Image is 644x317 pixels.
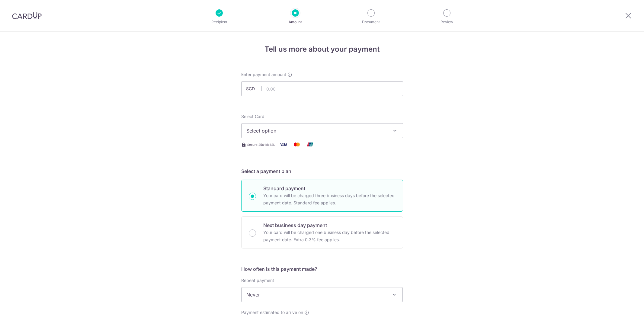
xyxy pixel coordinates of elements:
img: CardUp [12,12,42,19]
h5: How often is this payment made? [241,265,403,273]
iframe: Opens a widget where you can find more information [605,299,638,314]
p: Your card will be charged one business day before the selected payment date. Extra 0.3% fee applies. [263,229,396,243]
img: Visa [277,141,290,148]
span: Never [242,287,403,302]
img: Union Pay [304,141,316,148]
img: Mastercard [291,141,303,148]
span: Secure 256-bit SSL [247,142,275,147]
span: Payment estimated to arrive on [241,309,303,315]
span: SGD [246,86,262,92]
p: Recipient [197,19,242,25]
button: Select option [241,123,403,138]
span: translation missing: en.payables.payment_networks.credit_card.summary.labels.select_card [241,114,264,119]
h5: Select a payment plan [241,168,403,175]
p: Document [349,19,393,25]
span: Never [241,287,403,302]
p: Review [425,19,469,25]
h4: Tell us more about your payment [241,44,403,55]
p: Next business day payment [263,222,396,229]
span: Enter payment amount [241,72,286,78]
p: Standard payment [263,185,396,192]
label: Repeat payment [241,277,274,283]
p: Your card will be charged three business days before the selected payment date. Standard fee appl... [263,192,396,207]
p: Amount [273,19,318,25]
span: Select option [246,127,387,134]
input: 0.00 [241,81,403,96]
